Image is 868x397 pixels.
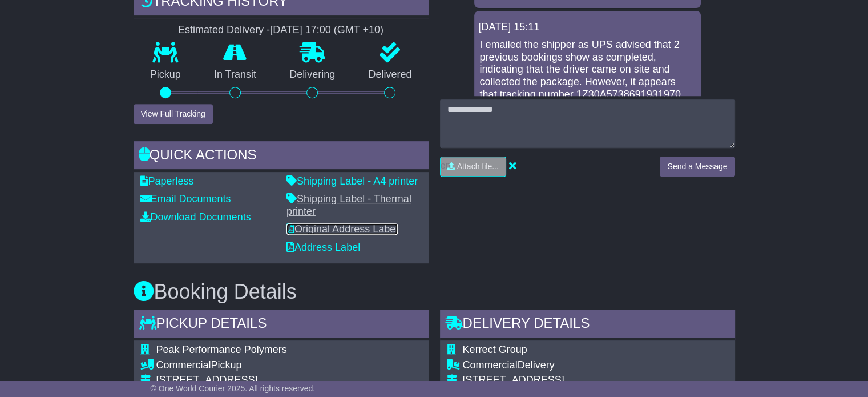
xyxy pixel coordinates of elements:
div: [STREET_ADDRESS] [156,374,376,387]
p: Delivering [273,69,352,81]
a: Shipping Label - A4 printer [286,175,418,187]
a: Email Documents [140,193,231,204]
div: Estimated Delivery - [134,24,429,37]
div: Quick Actions [134,141,429,172]
button: View Full Tracking [134,104,213,124]
div: Pickup Details [134,310,429,340]
span: © One World Courier 2025. All rights reserved. [151,384,316,393]
a: Shipping Label - Thermal printer [286,193,411,217]
a: Paperless [140,175,194,187]
div: Pickup [156,359,376,372]
div: [DATE] 15:11 [479,21,696,34]
div: [DATE] 17:00 (GMT +10) [270,24,383,37]
span: Kerrect Group [463,344,527,355]
span: Peak Performance Polymers [156,344,287,355]
a: Original Address Label [286,223,398,235]
span: Commercial [156,359,211,371]
button: Send a Message [660,157,734,177]
h3: Booking Details [134,280,735,303]
a: Address Label [286,242,360,253]
div: Delivery [463,359,683,372]
a: Download Documents [140,211,251,223]
p: In Transit [197,69,273,81]
p: I emailed the shipper as UPS advised that 2 previous bookings show as completed, indicating that ... [480,39,695,113]
div: [STREET_ADDRESS] [463,374,683,387]
p: Delivered [352,69,428,81]
p: Pickup [134,69,197,81]
span: Commercial [463,359,518,371]
div: Delivery Details [440,310,735,340]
